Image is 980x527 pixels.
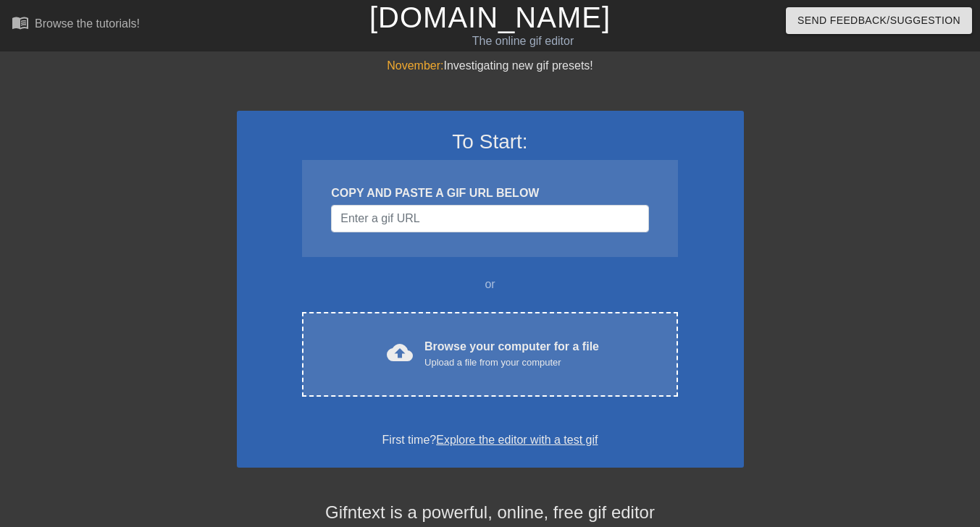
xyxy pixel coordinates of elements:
[237,502,744,523] h4: Gifntext is a powerful, online, free gif editor
[256,130,725,154] h3: To Start:
[424,338,599,370] div: Browse your computer for a file
[12,14,29,31] span: menu_book
[424,355,599,370] div: Upload a file from your computer
[237,57,744,75] div: Investigating new gif presets!
[256,431,725,449] div: First time?
[275,276,706,293] div: or
[12,14,140,36] a: Browse the tutorials!
[786,7,972,34] button: Send Feedback/Suggestion
[436,434,598,446] a: Explore the editor with a test gif
[35,17,140,30] div: Browse the tutorials!
[331,205,648,232] input: Username
[387,59,443,72] span: November:
[797,12,960,30] span: Send Feedback/Suggestion
[369,1,611,33] a: [DOMAIN_NAME]
[331,185,648,202] div: COPY AND PASTE A GIF URL BELOW
[387,340,413,366] span: cloud_upload
[334,33,712,50] div: The online gif editor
